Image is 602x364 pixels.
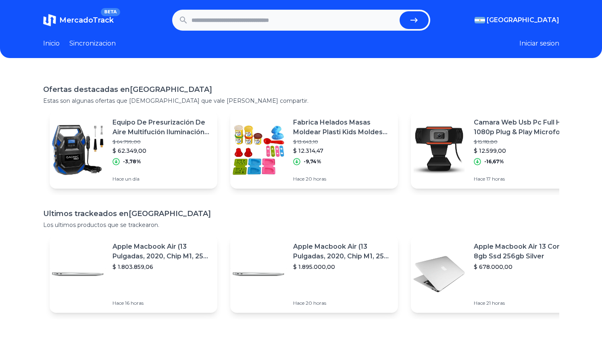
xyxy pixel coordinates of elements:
[475,15,559,25] button: [GEOGRAPHIC_DATA]
[475,17,485,23] img: Argentina
[101,8,120,16] span: BETA
[112,118,211,137] p: Equipo De Presurización De Aire Multifución Iluminación Led
[230,111,398,189] a: Featured imageFabrica Helados Masas Moldear Plasti Kids Moldes Heladeria$ 13.643,10$ 12.314,47-9,...
[293,263,392,271] p: $ 1.895.000,00
[411,122,467,178] img: Featured image
[43,84,559,95] h1: Ofertas destacadas en [GEOGRAPHIC_DATA]
[484,158,504,165] p: -16,67%
[43,221,559,229] p: Los ultimos productos que se trackearon.
[293,147,392,155] p: $ 12.314,47
[230,235,398,313] a: Featured imageApple Macbook Air (13 Pulgadas, 2020, Chip M1, 256 Gb De Ssd, 8 Gb De Ram) - Plata$...
[112,263,211,271] p: $ 1.803.859,06
[474,242,572,261] p: Apple Macbook Air 13 Core I5 8gb Ssd 256gb Silver
[123,158,141,165] p: -3,78%
[50,235,217,313] a: Featured imageApple Macbook Air (13 Pulgadas, 2020, Chip M1, 256 Gb De Ssd, 8 Gb De Ram) - Plata$...
[293,176,392,182] p: Hace 20 horas
[474,263,572,271] p: $ 678.000,00
[50,111,217,189] a: Featured imageEquipo De Presurización De Aire Multifución Iluminación Led$ 64.799,00$ 62.349,00-3...
[519,39,559,48] button: Iniciar sesion
[293,300,392,306] p: Hace 20 horas
[293,118,392,137] p: Fabrica Helados Masas Moldear Plasti Kids Moldes Heladeria
[59,16,114,25] span: MercadoTrack
[112,139,211,145] p: $ 64.799,00
[304,158,321,165] p: -9,74%
[474,139,572,145] p: $ 15.118,80
[43,97,559,105] p: Estas son algunas ofertas que [DEMOGRAPHIC_DATA] que vale [PERSON_NAME] compartir.
[474,118,572,137] p: Camara Web Usb Pc Full Hd 1080p Plug & Play Microfono
[43,208,559,219] h1: Ultimos trackeados en [GEOGRAPHIC_DATA]
[411,246,467,302] img: Featured image
[411,235,579,313] a: Featured imageApple Macbook Air 13 Core I5 8gb Ssd 256gb Silver$ 678.000,00Hace 21 horas
[43,39,60,48] a: Inicio
[112,242,211,261] p: Apple Macbook Air (13 Pulgadas, 2020, Chip M1, 256 Gb De Ssd, 8 Gb De Ram) - Plata
[411,111,579,189] a: Featured imageCamara Web Usb Pc Full Hd 1080p Plug & Play Microfono$ 15.118,80$ 12.599,00-16,67%H...
[43,14,114,27] a: MercadoTrackBETA
[69,39,116,48] a: Sincronizacion
[230,122,287,178] img: Featured image
[474,147,572,155] p: $ 12.599,00
[43,14,56,27] img: MercadoTrack
[112,176,211,182] p: Hace un día
[293,242,392,261] p: Apple Macbook Air (13 Pulgadas, 2020, Chip M1, 256 Gb De Ssd, 8 Gb De Ram) - Plata
[474,176,572,182] p: Hace 17 horas
[487,15,559,25] span: [GEOGRAPHIC_DATA]
[112,147,211,155] p: $ 62.349,00
[112,300,211,306] p: Hace 16 horas
[230,246,287,302] img: Featured image
[293,139,392,145] p: $ 13.643,10
[50,122,106,178] img: Featured image
[50,246,106,302] img: Featured image
[474,300,572,306] p: Hace 21 horas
